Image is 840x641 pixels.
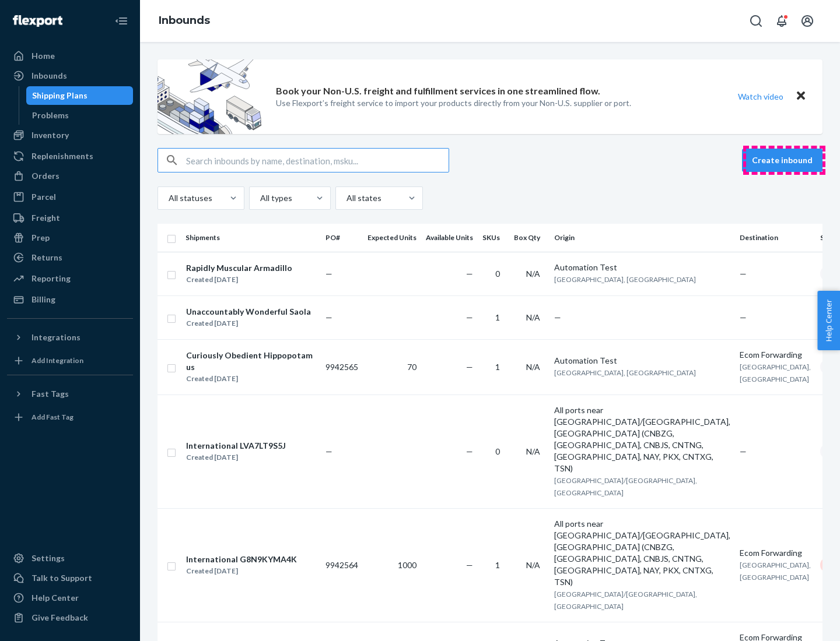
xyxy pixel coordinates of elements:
span: Help Center [817,291,840,350]
div: Created [DATE] [186,373,316,385]
button: Watch video [730,88,791,105]
a: Returns [7,248,133,267]
a: Problems [26,106,134,125]
span: — [325,312,332,322]
ol: breadcrumbs [149,4,219,38]
div: Give Feedback [32,612,88,624]
a: Settings [7,549,133,568]
th: Origin [549,224,735,252]
th: Destination [735,224,815,252]
div: Fast Tags [32,388,69,400]
th: Available Units [421,224,478,252]
div: Reporting [32,273,71,284]
a: Home [7,47,133,65]
div: Talk to Support [32,572,92,584]
div: Automation Test [554,262,730,273]
a: Freight [7,209,133,227]
button: Fast Tags [7,385,133,403]
button: Close [793,88,808,105]
div: Help Center [32,592,79,604]
td: 9942564 [321,508,363,622]
span: — [466,362,473,372]
a: Shipping Plans [26,86,134,105]
span: — [466,446,473,456]
div: Settings [32,552,65,564]
div: Integrations [32,332,80,343]
div: Freight [32,212,60,224]
a: Inbounds [159,14,210,27]
span: [GEOGRAPHIC_DATA]/[GEOGRAPHIC_DATA], [GEOGRAPHIC_DATA] [554,590,697,611]
div: Replenishments [32,150,93,162]
span: — [466,312,473,322]
div: Automation Test [554,355,730,367]
span: 0 [495,269,500,279]
a: Prep [7,228,133,247]
span: [GEOGRAPHIC_DATA], [GEOGRAPHIC_DATA] [740,561,811,582]
input: Search inbounds by name, destination, msku... [186,149,449,172]
th: PO# [321,224,363,252]
div: Problems [32,110,69,121]
div: International LVA7LT9S5J [186,440,286,452]
th: Box Qty [509,224,549,252]
span: — [466,269,473,279]
a: Reporting [7,269,133,288]
a: Replenishments [7,147,133,165]
td: 9942565 [321,339,363,395]
div: Unaccountably Wonderful Saola [186,306,311,318]
span: — [466,560,473,570]
div: Billing [32,294,55,305]
span: N/A [526,269,540,279]
a: Add Fast Tag [7,408,133,427]
div: International G8N9KYMA4K [186,554,297,565]
a: Inventory [7,126,133,145]
a: Add Integration [7,351,133,370]
p: Book your Non-U.S. freight and fulfillment services in one streamlined flow. [276,84,600,98]
button: Create inbound [742,149,822,172]
span: — [740,312,747,322]
img: Flexport logo [13,15,62,27]
span: 1000 [398,560,416,570]
a: Orders [7,167,133,185]
div: Created [DATE] [186,274,292,286]
a: Talk to Support [7,569,133,587]
span: — [325,269,332,279]
div: Curiously Obedient Hippopotamus [186,350,316,373]
span: — [554,312,561,322]
a: Parcel [7,188,133,206]
span: — [740,269,747,279]
span: [GEOGRAPHIC_DATA], [GEOGRAPHIC_DATA] [554,275,696,284]
div: Rapidly Muscular Armadillo [186,262,292,274]
div: Ecom Forwarding [740,547,811,559]
div: Inbounds [32,70,67,82]
span: N/A [526,446,540,456]
div: All ports near [GEOGRAPHIC_DATA]/[GEOGRAPHIC_DATA], [GEOGRAPHIC_DATA] (CNBZG, [GEOGRAPHIC_DATA], ... [554,518,730,588]
button: Open Search Box [744,9,768,33]
input: All types [259,192,260,204]
button: Open notifications [770,9,793,33]
span: 1 [495,312,500,322]
div: Orders [32,170,60,182]
span: 70 [407,362,416,372]
a: Billing [7,290,133,309]
p: Use Flexport’s freight service to import your products directly from your Non-U.S. supplier or port. [276,97,631,109]
div: Add Integration [32,355,83,365]
div: Created [DATE] [186,565,297,577]
div: Returns [32,252,62,263]
div: Prep [32,232,50,244]
button: Close Navigation [110,9,133,33]
th: SKUs [478,224,509,252]
button: Integrations [7,328,133,347]
div: Created [DATE] [186,318,311,329]
div: Inventory [32,129,69,141]
div: Ecom Forwarding [740,349,811,361]
div: Add Fast Tag [32,412,73,422]
button: Give Feedback [7,608,133,627]
div: Home [32,50,55,62]
span: 1 [495,362,500,372]
span: [GEOGRAPHIC_DATA], [GEOGRAPHIC_DATA] [740,362,811,383]
a: Inbounds [7,66,133,85]
span: 0 [495,446,500,456]
button: Open account menu [796,9,819,33]
span: N/A [526,312,540,322]
div: Parcel [32,191,56,203]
